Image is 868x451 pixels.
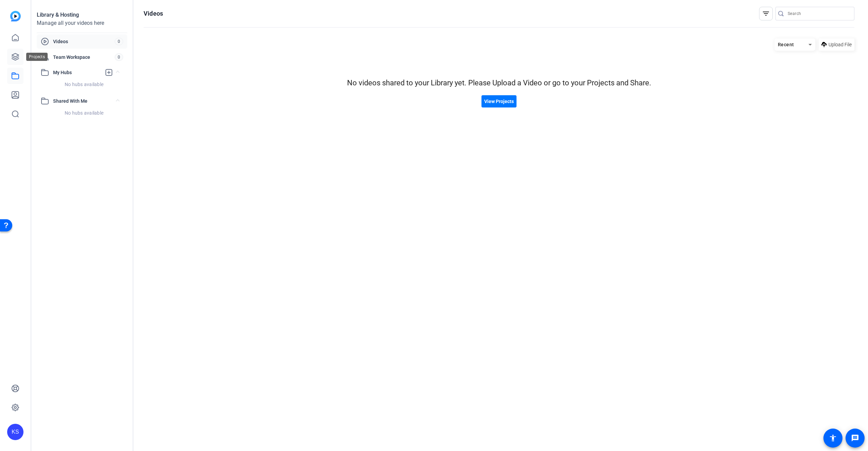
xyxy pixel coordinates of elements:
[115,38,123,45] span: 0
[41,81,127,88] div: No hubs available
[26,53,48,61] div: Projects
[37,79,127,94] div: My Hubs
[41,110,127,116] div: No hubs available
[778,42,794,47] span: Recent
[53,69,101,76] span: My Hubs
[829,434,837,442] mat-icon: accessibility
[115,53,123,61] span: 0
[788,10,849,18] input: Search
[37,66,127,79] mat-expansion-panel-header: My Hubs
[144,10,163,18] h1: Videos
[829,41,852,48] span: Upload File
[53,38,115,45] span: Videos
[819,38,854,51] button: Upload File
[37,19,127,27] div: Manage all your videos here
[851,434,859,442] mat-icon: message
[10,11,21,21] img: blue-gradient.svg
[762,10,770,18] mat-icon: filter_list
[53,98,116,105] span: Shared With Me
[144,77,854,88] div: No videos shared to your Library yet. Please Upload a Video or go to your Projects and Share.
[7,424,23,440] div: KS
[481,95,517,107] button: View Projects
[37,108,127,123] div: Shared With Me
[37,94,127,108] mat-expansion-panel-header: Shared With Me
[484,98,514,105] span: View Projects
[37,11,127,19] div: Library & Hosting
[53,54,115,61] span: Team Workspace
